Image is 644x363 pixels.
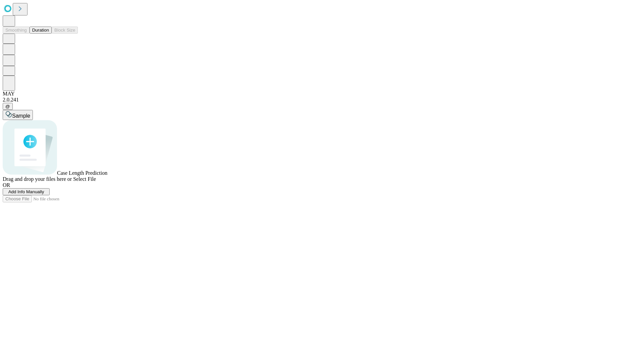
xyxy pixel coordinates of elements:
[12,113,30,119] span: Sample
[3,91,641,97] div: MAY
[3,182,10,188] span: OR
[3,110,33,120] button: Sample
[3,27,30,34] button: Smoothing
[3,176,72,182] span: Drag and drop your files here or
[3,103,13,110] button: @
[3,97,641,103] div: 2.0.241
[73,176,96,182] span: Select File
[8,189,44,194] span: Add Info Manually
[5,104,10,109] span: @
[3,188,50,195] button: Add Info Manually
[57,170,107,176] span: Case Length Prediction
[52,27,78,34] button: Block Size
[30,27,52,34] button: Duration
